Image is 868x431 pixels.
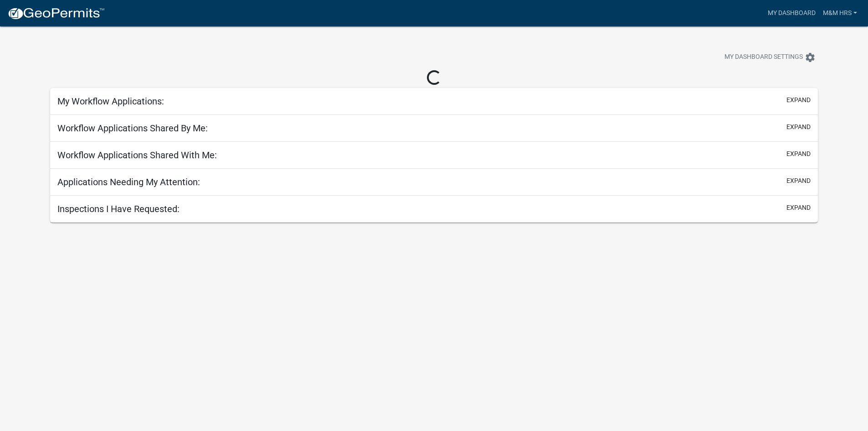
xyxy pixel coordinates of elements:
[805,52,816,63] i: settings
[57,96,164,107] h5: My Workflow Applications:
[786,176,811,186] button: expand
[57,150,217,161] h5: Workflow Applications Shared With Me:
[786,203,811,213] button: expand
[57,177,200,187] h5: Applications Needing My Attention:
[819,5,861,22] a: M&M HRS
[786,149,811,159] button: expand
[786,95,811,105] button: expand
[724,52,803,63] span: My Dashboard Settings
[764,5,819,22] a: My Dashboard
[57,203,180,214] h5: Inspections I Have Requested:
[57,123,208,134] h5: Workflow Applications Shared By Me:
[786,122,811,132] button: expand
[717,48,823,66] button: My Dashboard Settingssettings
